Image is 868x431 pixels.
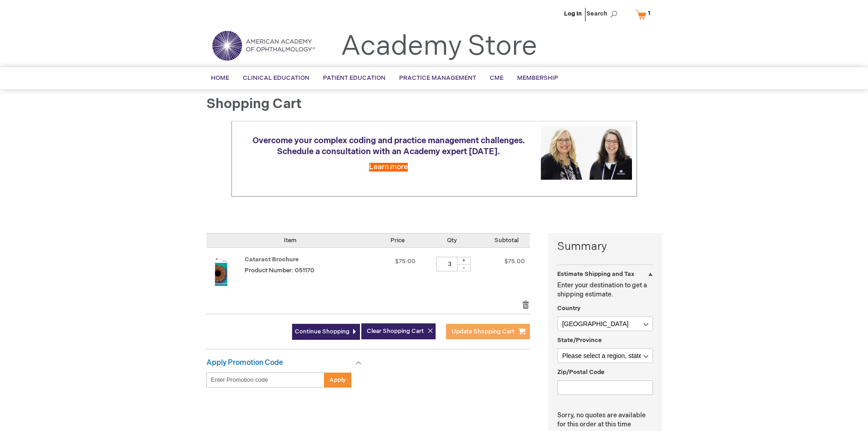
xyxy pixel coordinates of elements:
[329,376,346,384] span: Apply
[504,258,525,265] span: $75.00
[206,257,245,291] a: Cataract Brochure
[494,237,519,244] span: Subtotal
[211,74,229,82] span: Home
[361,323,436,339] button: Clear Shopping Cart
[586,5,621,23] span: Search
[541,126,632,180] img: Schedule a consultation with an Academy expert today
[252,136,525,156] span: Overcome your complex coding and practice management challenges. Schedule a consultation with an ...
[245,256,299,263] a: Cataract Brochure
[557,337,602,344] span: State/Province
[557,239,653,254] strong: Summary
[648,10,650,17] span: 1
[557,281,653,299] p: Enter your destination to get a shipping estimate.
[243,74,309,82] span: Clinical Education
[295,328,349,335] span: Continue Shopping
[564,10,582,17] a: Log In
[341,30,537,63] a: Academy Store
[457,264,471,271] div: -
[399,74,476,82] span: Practice Management
[452,328,514,335] span: Update Shopping Cart
[284,237,297,244] span: Item
[324,372,351,388] button: Apply
[395,258,416,265] span: $75.00
[557,270,634,278] strong: Estimate Shipping and Tax
[390,237,405,244] span: Price
[557,411,653,429] p: Sorry, no quotes are available for this order at this time
[206,96,302,112] span: Shopping Cart
[323,74,385,82] span: Patient Education
[457,257,471,265] div: +
[245,267,314,274] span: Product Number: 051170
[447,237,457,244] span: Qty
[206,358,283,367] strong: Apply Promotion Code
[292,324,360,340] a: Continue Shopping
[436,257,463,271] input: Qty
[446,324,530,339] button: Update Shopping Cart
[367,327,424,335] span: Clear Shopping Cart
[369,163,408,171] a: Learn more
[490,74,503,82] span: CME
[557,369,605,376] span: Zip/Postal Code
[557,305,580,312] span: Country
[517,74,558,82] span: Membership
[206,257,236,286] img: Cataract Brochure
[206,372,324,388] input: Enter Promotion code
[634,6,656,22] a: 1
